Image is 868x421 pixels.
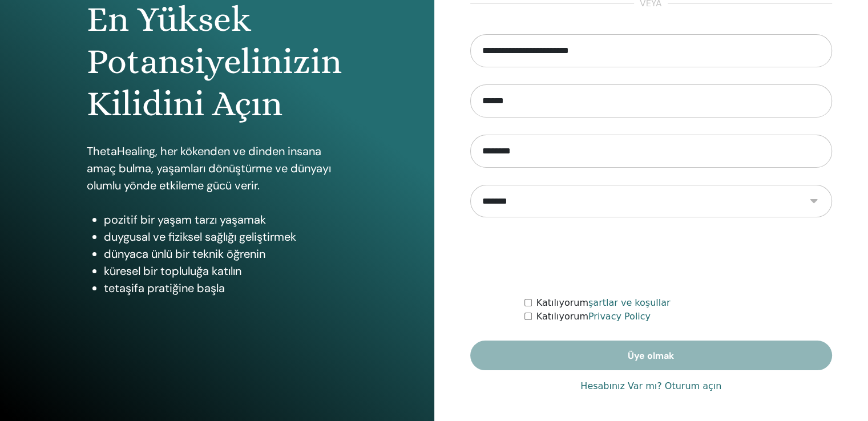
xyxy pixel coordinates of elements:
[536,310,651,323] label: Katılıyorum
[104,245,348,262] li: dünyaca ünlü bir teknik öğrenin
[564,234,738,279] iframe: reCAPTCHA
[87,143,348,194] p: ThetaHealing, her kökenden ve dinden insana amaç bulma, yaşamları dönüştürme ve dünyayı olumlu yö...
[104,228,348,245] li: duygusal ve fiziksel sağlığı geliştirmek
[104,211,348,228] li: pozitif bir yaşam tarzı yaşamak
[588,297,671,308] a: şartlar ve koşullar
[580,379,721,393] a: Hesabınız Var mı? Oturum açın
[104,262,348,280] li: küresel bir topluluğa katılın
[104,280,348,297] li: tetaşifa pratiğine başla
[536,296,671,310] label: Katılıyorum
[588,311,651,322] a: Privacy Policy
